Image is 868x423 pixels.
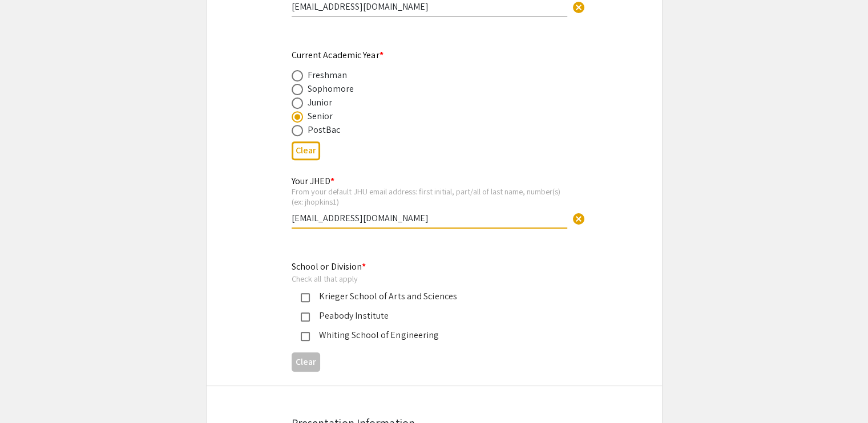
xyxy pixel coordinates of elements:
[308,68,348,82] div: Freshman
[567,206,590,229] button: Clear
[308,123,341,137] div: PostBac
[292,261,366,272] mat-label: School or Division
[572,1,586,14] span: cancel
[292,141,320,160] button: Clear
[292,175,334,187] mat-label: Your JHED
[292,1,567,13] input: Type Here
[292,274,559,284] div: Check all that apply
[292,49,383,61] mat-label: Current Academic Year
[308,109,333,123] div: Senior
[308,82,354,96] div: Sophomore
[292,186,567,206] div: From your default JHU email address: first initial, part/all of last name, number(s) (ex: jhopkins1)
[308,96,333,109] div: Junior
[292,352,320,371] button: Clear
[292,212,567,224] input: Type Here
[310,328,550,342] div: Whiting School of Engineering
[9,372,49,414] iframe: Chat
[310,290,550,303] div: Krieger School of Arts and Sciences
[572,212,586,226] span: cancel
[310,309,550,323] div: Peabody Institute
